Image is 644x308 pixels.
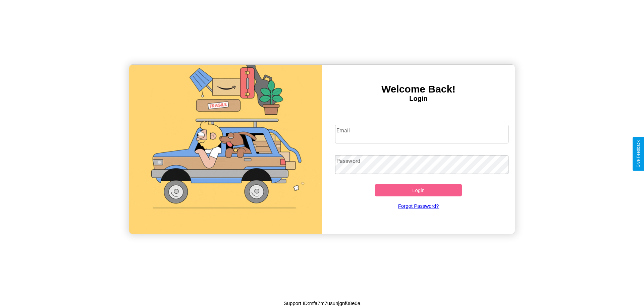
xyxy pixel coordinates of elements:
[129,65,322,234] img: gif
[322,83,515,95] h3: Welcome Back!
[375,184,462,196] button: Login
[636,140,641,168] div: Give Feedback
[332,196,505,215] a: Forgot Password?
[322,95,515,103] h4: Login
[284,299,360,308] p: Support ID: mfa7m7usunjgnf08e0a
